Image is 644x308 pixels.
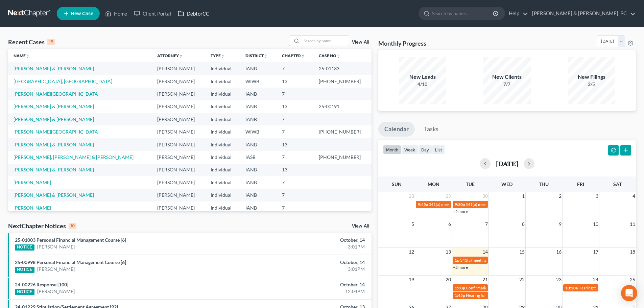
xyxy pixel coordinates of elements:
a: [PERSON_NAME] & [PERSON_NAME] [14,167,94,172]
td: Individual [205,151,240,163]
td: 13 [277,138,314,151]
a: Help [505,7,528,20]
div: 2/5 [568,81,615,88]
span: 30 [482,192,488,200]
i: unfold_more [221,54,225,58]
i: unfold_more [336,54,340,58]
td: WIWB [240,75,277,88]
span: 1p [455,258,459,263]
a: View All [352,224,369,229]
button: list [432,145,445,154]
td: Individual [205,138,240,151]
td: [PERSON_NAME] [152,88,205,100]
td: [PERSON_NAME] [152,164,205,176]
span: 18 [629,248,636,256]
td: IANB [240,164,277,176]
td: 13 [277,164,314,176]
span: 15 [519,248,525,256]
div: NOTICE [15,289,34,295]
td: Individual [205,176,240,189]
span: 2 [558,192,562,200]
td: [PERSON_NAME] [152,202,205,214]
div: NextChapter Notices [8,222,76,230]
td: IANB [240,202,277,214]
span: 16 [555,248,562,256]
td: [PERSON_NAME] [152,75,205,88]
div: New Clients [483,73,531,81]
span: 29 [445,192,452,200]
div: 7/7 [483,81,531,88]
i: unfold_more [301,54,305,58]
td: IANB [240,113,277,125]
span: 20 [445,276,452,284]
span: 5 [411,220,415,228]
span: 10:20a [565,285,578,290]
a: Case Nounfold_more [319,53,340,58]
span: Tue [466,181,475,187]
td: [PERSON_NAME] [152,62,205,75]
span: 3 [595,192,599,200]
span: Hearing for [PERSON_NAME] [578,285,631,290]
a: 25-00998 Personal Financial Management Course [6] [15,259,126,265]
span: 1 [521,192,525,200]
button: week [401,145,418,154]
a: Chapterunfold_more [282,53,305,58]
input: Search by name... [432,7,494,20]
a: [PERSON_NAME][GEOGRAPHIC_DATA] [14,91,99,97]
td: Individual [205,100,240,113]
div: 12:04PM [253,288,365,295]
a: [PERSON_NAME] & [PERSON_NAME] [14,192,94,198]
td: IANB [240,88,277,100]
td: 25-00191 [313,100,371,113]
td: 13 [277,75,314,88]
div: October, 14 [253,259,365,266]
td: Individual [205,164,240,176]
a: [PERSON_NAME] & [PERSON_NAME] [14,142,94,147]
span: 341(a) meeting for [PERSON_NAME] & [PERSON_NAME] [466,202,567,207]
span: Thu [539,181,549,187]
div: 3:01PM [253,243,365,250]
i: unfold_more [179,54,183,58]
td: 7 [277,151,314,163]
span: Hearing for [PERSON_NAME] [466,293,519,298]
div: 10 [69,223,76,229]
td: Individual [205,202,240,214]
a: Tasks [418,122,445,137]
td: 7 [277,202,314,214]
a: DebtorCC [174,7,213,20]
td: IANB [240,176,277,189]
a: [PERSON_NAME][GEOGRAPHIC_DATA] [14,129,99,135]
td: IASB [240,151,277,163]
td: [PHONE_NUMBER] [313,125,371,138]
td: [PERSON_NAME] [152,138,205,151]
span: 24 [592,276,599,284]
td: 7 [277,176,314,189]
a: Nameunfold_more [14,53,30,58]
i: unfold_more [26,54,30,58]
td: 7 [277,113,314,125]
span: 19 [408,276,415,284]
span: 1:30p [455,285,465,290]
td: 7 [277,88,314,100]
td: [PERSON_NAME] [152,176,205,189]
td: 13 [277,100,314,113]
td: Individual [205,189,240,202]
span: 17 [592,248,599,256]
span: 11 [629,220,636,228]
td: [PERSON_NAME] [152,100,205,113]
a: Typeunfold_more [211,53,225,58]
h2: [DATE] [496,160,518,167]
i: unfold_more [264,54,268,58]
span: 25 [629,276,636,284]
span: 12 [408,248,415,256]
div: Open Intercom Messenger [621,285,637,301]
a: [PERSON_NAME], [PERSON_NAME] & [PERSON_NAME] [14,154,134,160]
span: 341(a) meeting for [PERSON_NAME] [460,258,525,263]
span: Mon [428,181,439,187]
span: 28 [408,192,415,200]
div: 3:01PM [253,266,365,273]
div: New Filings [568,73,615,81]
a: [PERSON_NAME] [14,205,51,211]
a: Districtunfold_more [245,53,268,58]
span: 9 [558,220,562,228]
